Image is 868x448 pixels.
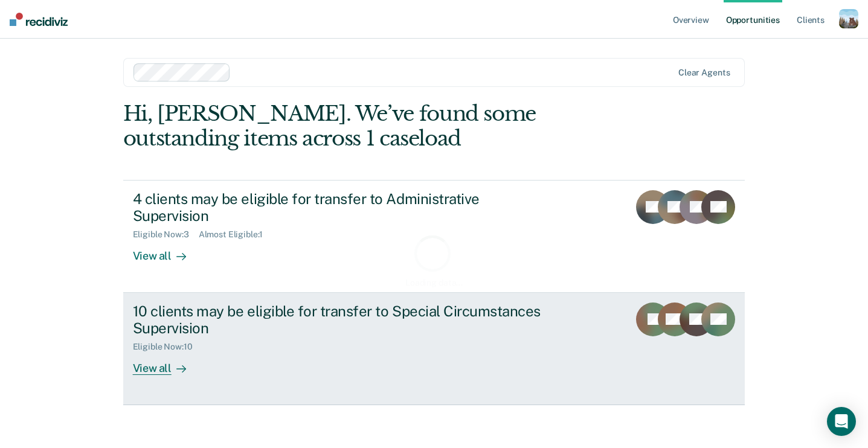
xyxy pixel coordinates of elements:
div: Hi, [PERSON_NAME]. We’ve found some outstanding items across 1 caseload [123,101,621,151]
div: View all [133,240,201,263]
div: Eligible Now : 10 [133,342,202,352]
div: Clear agents [678,68,730,78]
img: Recidiviz [10,13,68,26]
div: Almost Eligible : 1 [199,229,273,240]
a: 4 clients may be eligible for transfer to Administrative SupervisionEligible Now:3Almost Eligible... [123,180,745,293]
div: View all [133,352,201,376]
div: 10 clients may be eligible for transfer to Special Circumstances Supervision [133,302,557,338]
a: 10 clients may be eligible for transfer to Special Circumstances SupervisionEligible Now:10View all [123,293,745,405]
div: Open Intercom Messenger [827,407,856,436]
div: Eligible Now : 3 [133,229,199,240]
div: 4 clients may be eligible for transfer to Administrative Supervision [133,190,557,225]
